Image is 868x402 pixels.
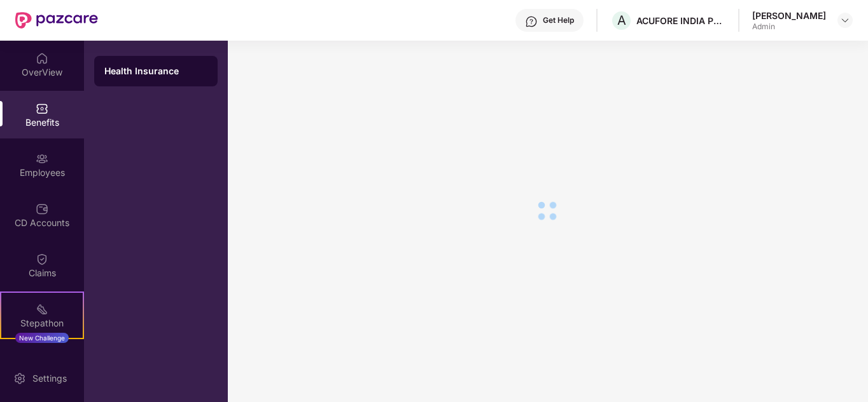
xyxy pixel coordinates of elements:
[29,372,71,385] div: Settings
[36,203,48,215] img: svg+xml;base64,PHN2ZyBpZD0iQ0RfQWNjb3VudHMiIGRhdGEtbmFtZT0iQ0QgQWNjb3VudHMiIHhtbG5zPSJodHRwOi8vd3...
[525,15,538,28] img: svg+xml;base64,PHN2ZyBpZD0iSGVscC0zMngzMiIgeG1sbnM9Imh0dHA6Ly93d3cudzMub3JnLzIwMDAvc3ZnIiB3aWR0aD...
[752,22,826,32] div: Admin
[636,15,725,27] div: ACUFORE INDIA PRIVATE LIMITED
[15,333,69,343] div: New Challenge
[752,10,826,22] div: [PERSON_NAME]
[1,317,83,330] div: Stepathon
[36,52,48,65] img: svg+xml;base64,PHN2ZyBpZD0iSG9tZSIgeG1sbnM9Imh0dHA6Ly93d3cudzMub3JnLzIwMDAvc3ZnIiB3aWR0aD0iMjAiIG...
[36,253,48,265] img: svg+xml;base64,PHN2ZyBpZD0iQ2xhaW0iIHhtbG5zPSJodHRwOi8vd3d3LnczLm9yZy8yMDAwL3N2ZyIgd2lkdGg9IjIwIi...
[36,102,48,115] img: svg+xml;base64,PHN2ZyBpZD0iQmVuZWZpdHMiIHhtbG5zPSJodHRwOi8vd3d3LnczLm9yZy8yMDAwL3N2ZyIgd2lkdGg9Ij...
[13,372,26,385] img: svg+xml;base64,PHN2ZyBpZD0iU2V0dGluZy0yMHgyMCIgeG1sbnM9Imh0dHA6Ly93d3cudzMub3JnLzIwMDAvc3ZnIiB3aW...
[840,15,850,25] img: svg+xml;base64,PHN2ZyBpZD0iRHJvcGRvd24tMzJ4MzIiIHhtbG5zPSJodHRwOi8vd3d3LnczLm9yZy8yMDAwL3N2ZyIgd2...
[15,12,98,29] img: New Pazcare Logo
[104,65,207,77] div: Health Insurance
[617,13,626,28] span: A
[36,353,48,366] img: svg+xml;base64,PHN2ZyBpZD0iRW5kb3JzZW1lbnRzIiB4bWxucz0iaHR0cDovL3d3dy53My5vcmcvMjAwMC9zdmciIHdpZH...
[36,152,48,165] img: svg+xml;base64,PHN2ZyBpZD0iRW1wbG95ZWVzIiB4bWxucz0iaHR0cDovL3d3dy53My5vcmcvMjAwMC9zdmciIHdpZHRoPS...
[543,15,574,25] div: Get Help
[36,303,48,316] img: svg+xml;base64,PHN2ZyB4bWxucz0iaHR0cDovL3d3dy53My5vcmcvMjAwMC9zdmciIHdpZHRoPSIyMSIgaGVpZ2h0PSIyMC...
